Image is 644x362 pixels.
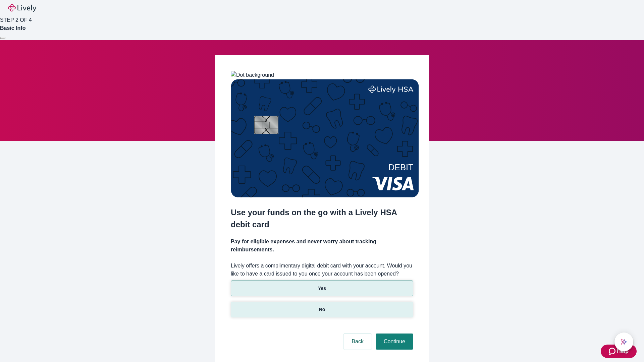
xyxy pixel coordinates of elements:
[319,306,325,313] p: No
[601,345,637,358] button: Zendesk support iconHelp
[231,302,413,317] button: No
[8,4,36,12] img: Lively
[231,206,413,231] h2: Use your funds on the go with a Lively HSA debit card
[609,347,617,355] svg: Zendesk support icon
[614,333,633,351] button: chat
[231,79,419,197] img: Debit card
[231,71,274,79] img: Dot background
[617,347,629,355] span: Help
[231,281,413,296] button: Yes
[621,339,627,345] svg: Lively AI Assistant
[231,238,413,254] h4: Pay for eligible expenses and never worry about tracking reimbursements.
[318,285,326,292] p: Yes
[343,334,372,350] button: Back
[376,334,413,350] button: Continue
[231,262,413,278] label: Lively offers a complimentary digital debit card with your account. Would you like to have a card...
